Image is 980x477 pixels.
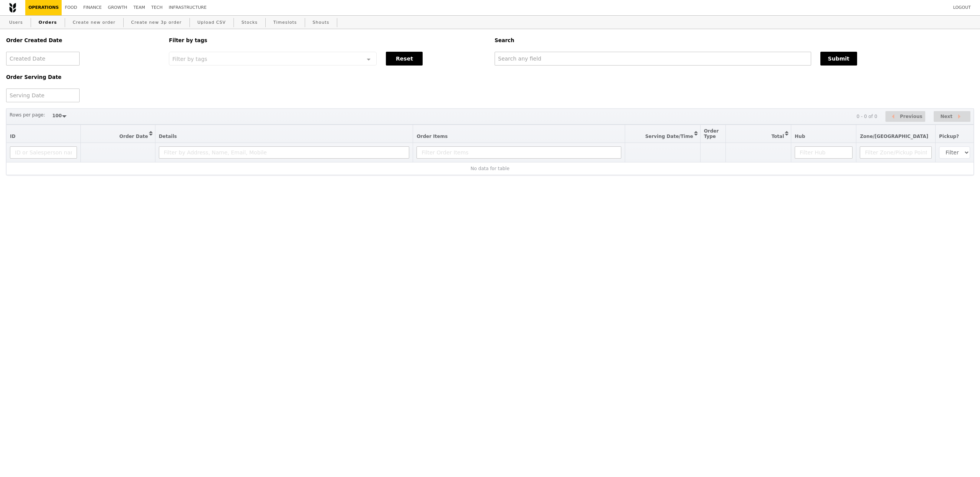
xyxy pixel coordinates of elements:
[10,134,15,139] span: ID
[36,16,60,30] a: Orders
[238,16,261,30] a: Stocks
[704,128,719,139] span: Order Type
[860,134,928,139] span: Zone/[GEOGRAPHIC_DATA]
[10,111,45,119] label: Rows per page:
[270,16,300,30] a: Timeslots
[6,74,160,80] h5: Order Serving Date
[495,52,811,66] input: Search any field
[386,52,423,66] button: Reset
[934,111,970,122] button: Next
[159,134,177,139] span: Details
[169,38,485,43] h5: Filter by tags
[194,16,229,30] a: Upload CSV
[6,52,80,66] input: Created Date
[70,16,119,30] a: Create new order
[6,89,80,102] input: Serving Date
[900,112,923,121] span: Previous
[9,3,16,13] img: Grain logo
[795,134,805,139] span: Hub
[820,52,857,66] button: Submit
[940,112,952,121] span: Next
[6,38,160,43] h5: Order Created Date
[416,134,448,139] span: Order Items
[159,146,410,159] input: Filter by Address, Name, Email, Mobile
[172,55,207,62] span: Filter by tags
[416,146,621,159] input: Filter Order Items
[6,16,26,30] a: Users
[860,146,932,159] input: Filter Zone/Pickup Point
[495,38,974,43] h5: Search
[856,114,877,119] div: 0 - 0 of 0
[795,146,853,159] input: Filter Hub
[310,16,333,30] a: Shouts
[10,146,77,159] input: ID or Salesperson name
[128,16,185,30] a: Create new 3p order
[885,111,925,122] button: Previous
[10,166,970,171] div: No data for table
[939,134,959,139] span: Pickup?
